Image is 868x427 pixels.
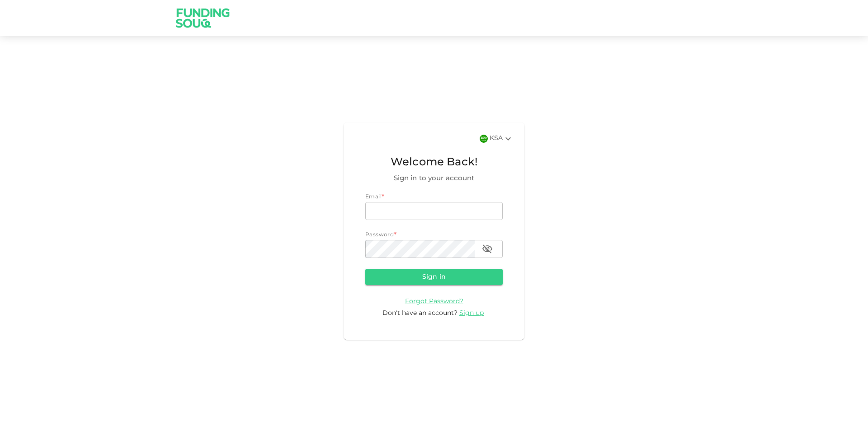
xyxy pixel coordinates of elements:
span: Don't have an account? [382,310,458,316]
img: flag-sa.b9a346574cdc8950dd34b50780441f57.svg [480,135,488,143]
input: email [365,202,503,220]
input: password [365,240,475,258]
span: Sign in to your account [365,173,503,184]
span: Sign up [459,310,484,316]
span: Password [365,232,394,238]
button: Sign in [365,269,503,285]
span: Welcome Back! [365,154,503,171]
a: Forgot Password? [405,298,463,305]
span: Email [365,194,382,200]
span: Forgot Password? [405,298,463,305]
div: KSA [490,133,514,144]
